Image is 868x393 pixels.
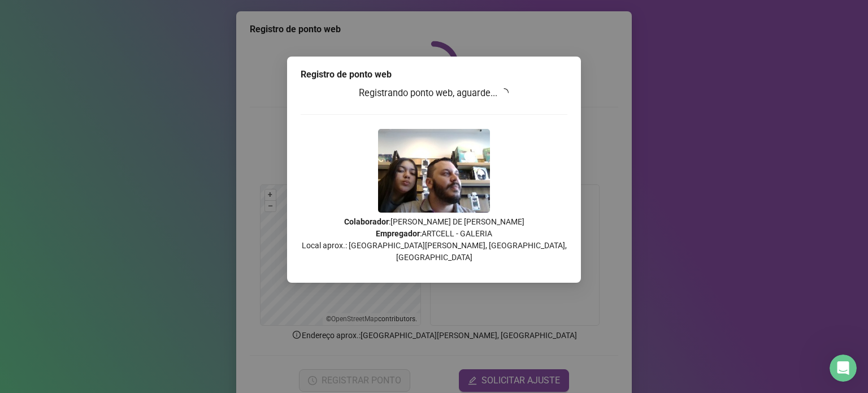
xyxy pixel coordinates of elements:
[830,355,857,382] iframe: Intercom live chat
[301,86,567,101] h3: Registrando ponto web, aguarde...
[301,216,567,264] p: : [PERSON_NAME] DE [PERSON_NAME] : ARTCELL - GALERIA Local aprox.: [GEOGRAPHIC_DATA][PERSON_NAME]...
[301,68,567,81] div: Registro de ponto web
[344,217,389,226] strong: Colaborador
[376,229,420,238] strong: Empregador
[498,86,511,99] span: loading
[378,129,490,213] img: 2Q==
